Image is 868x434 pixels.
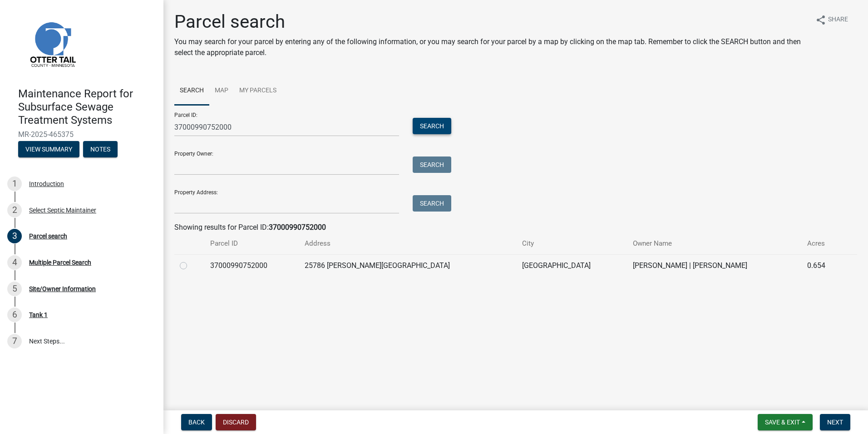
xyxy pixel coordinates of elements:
[18,10,86,78] img: Otter Tail County, Minnesota
[29,259,91,266] div: Multiple Parcel Search
[174,11,808,33] h1: Parcel search
[269,223,326,232] strong: 37000990752000
[29,286,96,292] div: Site/Owner Information
[216,414,256,430] button: Discard
[7,334,22,348] div: 7
[828,15,848,25] span: Share
[7,203,22,217] div: 2
[83,146,118,154] wm-modal-confirm: Notes
[18,87,156,126] h4: Maintenance Report for Subsurface Sewage Treatment Systems
[299,233,517,254] th: Address
[413,118,451,134] button: Search
[627,254,802,277] td: [PERSON_NAME] | [PERSON_NAME]
[802,233,842,254] th: Acres
[29,181,64,187] div: Introduction
[174,36,808,58] p: You may search for your parcel by entering any of the following information, or you may search fo...
[205,254,300,277] td: 37000990752000
[7,282,22,296] div: 5
[18,141,79,157] button: View Summary
[234,76,282,106] a: My Parcels
[205,233,300,254] th: Parcel ID
[802,254,842,277] td: 0.654
[188,419,205,426] span: Back
[299,254,517,277] td: 25786 [PERSON_NAME][GEOGRAPHIC_DATA]
[413,156,451,173] button: Search
[517,233,627,254] th: City
[83,141,118,157] button: Notes
[29,207,96,213] div: Select Septic Maintainer
[7,229,22,243] div: 3
[808,11,855,29] button: shareShare
[413,195,451,212] button: Search
[18,146,79,154] wm-modal-confirm: Summary
[174,222,857,233] div: Showing results for Parcel ID:
[827,419,843,426] span: Next
[7,177,22,191] div: 1
[7,255,22,270] div: 4
[209,76,234,106] a: Map
[18,130,145,139] span: MR-2025-465375
[181,414,212,430] button: Back
[758,414,813,430] button: Save & Exit
[765,419,800,426] span: Save & Exit
[627,233,802,254] th: Owner Name
[7,308,22,322] div: 6
[29,312,48,318] div: Tank 1
[820,414,850,430] button: Next
[29,233,67,239] div: Parcel search
[815,15,826,25] i: share
[174,76,209,106] a: Search
[517,254,627,277] td: [GEOGRAPHIC_DATA]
